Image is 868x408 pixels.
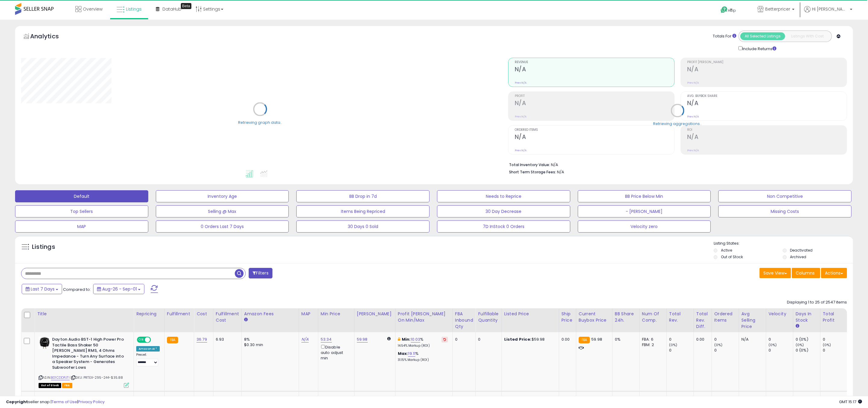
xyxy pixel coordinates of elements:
[823,311,845,323] div: Total Profit
[216,311,239,323] div: Fulfillment Cost
[769,342,777,347] small: (0%)
[244,337,294,342] div: 8%
[398,351,448,362] div: %
[321,336,332,342] a: 53.34
[39,383,61,388] span: All listings that are currently out of stock and unavailable for purchase on Amazon
[769,311,791,317] div: Velocity
[578,205,711,217] button: - [PERSON_NAME]
[52,337,125,372] b: Dayton Audio BST-1 High Power Pro Tactile Bass Shaker 50 [PERSON_NAME] RMS, 4 Ohms Impedance - Tu...
[696,311,709,330] div: Total Rev. Diff.
[156,205,289,217] button: Selling @ Max
[653,121,702,126] div: Retrieving aggregations..
[78,399,105,405] a: Privacy Policy
[395,308,452,332] th: The percentage added to the cost of goods (COGS) that forms the calculator for Min & Max prices.
[787,300,847,305] div: Displaying 1 to 25 of 2547 items
[357,311,393,317] div: [PERSON_NAME]
[769,337,793,342] div: 0
[37,311,131,317] div: Title
[740,32,785,40] button: All Selected Listings
[721,248,732,253] label: Active
[796,342,804,347] small: (0%)
[63,287,91,292] span: Compared to:
[244,317,248,323] small: Amazon Fees.
[93,284,144,294] button: Aug-26 - Sep-01
[504,337,554,342] div: $59.98
[796,337,820,342] div: 0 (0%)
[238,120,282,125] div: Retrieving graph data..
[136,353,160,366] div: Preset:
[162,6,181,12] span: DataHub
[796,323,799,329] small: Days In Stock.
[478,337,497,342] div: 0
[357,336,368,342] a: 59.98
[301,336,309,342] a: N/A
[408,351,415,357] a: 19.11
[150,337,160,342] span: OFF
[296,190,429,202] button: BB Drop in 7d
[30,32,71,42] h5: Analytics
[15,190,148,202] button: Default
[734,45,784,52] div: Include Returns
[812,6,848,12] span: Hi [PERSON_NAME]
[126,6,142,12] span: Listings
[669,342,678,347] small: (0%)
[398,337,448,348] div: %
[71,375,123,380] span: | SKU: PRTEX-295-244-$35.88
[249,268,272,278] button: Filters
[790,248,813,253] label: Deactivated
[714,348,739,353] div: 0
[51,375,70,380] a: B01CDDPJTI
[478,311,499,323] div: Fulfillable Quantity
[22,284,62,294] button: Last 7 Days
[696,337,707,342] div: 0.00
[741,337,761,342] div: N/A
[796,348,820,353] div: 0 (0%)
[398,311,450,323] div: Profit [PERSON_NAME] on Min/Max
[321,344,350,361] div: Disable auto adjust min
[728,8,736,13] span: Help
[244,311,296,317] div: Amazon Fees
[721,254,743,259] label: Out of Stock
[301,311,316,317] div: MAP
[6,399,105,405] div: seller snap | |
[197,336,207,342] a: 36.79
[437,220,570,233] button: 7D InStock 0 Orders
[823,348,847,353] div: 0
[759,268,791,278] button: Save View
[156,220,289,233] button: 0 Orders Last 7 Days
[136,311,162,317] div: Repricing
[714,241,853,246] p: Listing States:
[669,337,693,342] div: 0
[167,337,178,343] small: FBA
[716,2,748,20] a: Help
[790,254,806,259] label: Archived
[437,190,570,202] button: Needs to Reprice
[32,243,55,251] h5: Listings
[398,358,448,362] p: 31.15% Markup (ROI)
[136,346,160,352] div: Amazon AI *
[411,336,420,342] a: 10.03
[31,286,55,292] span: Last 7 Days
[15,220,148,233] button: MAP
[398,344,448,348] p: 14.54% Markup (ROI)
[296,205,429,217] button: Items Being Repriced
[561,337,571,342] div: 0.00
[714,311,736,323] div: Ordered Items
[792,268,820,278] button: Columns
[718,205,851,217] button: Missing Costs
[102,286,137,292] span: Aug-26 - Sep-01
[321,311,352,317] div: Min Price
[796,311,818,323] div: Days In Stock
[579,311,610,323] div: Current Buybox Price
[83,6,102,12] span: Overview
[720,6,728,14] i: Get Help
[578,220,711,233] button: Velocity zero
[504,336,532,342] b: Listed Price:
[714,337,739,342] div: 0
[823,337,847,342] div: 0
[398,351,408,356] b: Max:
[455,337,471,342] div: 0
[741,311,763,330] div: Avg Selling Price
[669,348,693,353] div: 0
[642,342,662,348] div: FBM: 2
